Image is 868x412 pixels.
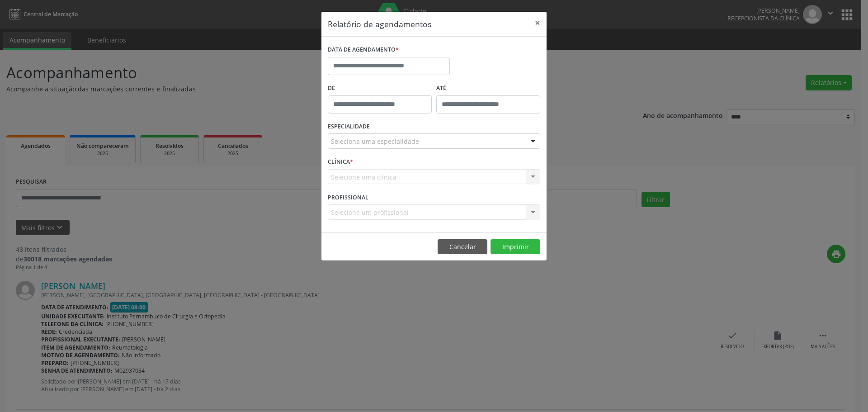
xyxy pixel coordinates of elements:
button: Cancelar [438,239,487,255]
button: Imprimir [491,239,540,255]
label: ESPECIALIDADE [328,120,370,134]
label: De [328,81,432,95]
label: CLÍNICA [328,155,353,169]
button: Close [528,12,547,34]
label: PROFISSIONAL [328,190,368,204]
label: ATÉ [436,81,540,95]
h5: Relatório de agendamentos [328,18,431,30]
span: Seleciona uma especialidade [331,137,419,146]
label: DATA DE AGENDAMENTO [328,43,399,57]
